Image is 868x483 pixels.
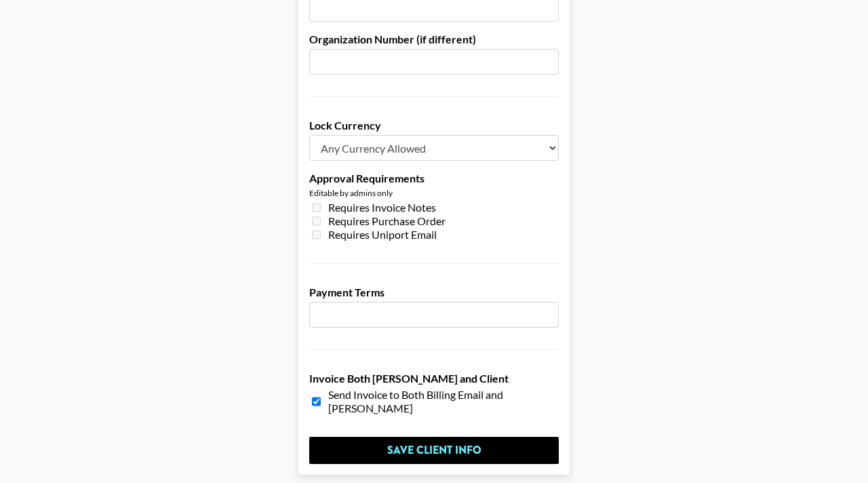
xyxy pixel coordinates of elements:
label: Organization Number (if different) [309,33,559,46]
label: Payment Terms [309,286,559,299]
div: Editable by admins only [309,188,559,198]
span: Requires Purchase Order [328,214,446,228]
span: Requires Invoice Notes [328,201,436,214]
span: Send Invoice to Both Billing Email and [PERSON_NAME] [328,388,559,415]
label: Approval Requirements [309,172,559,185]
input: Save Client Info [309,437,559,464]
label: Invoice Both [PERSON_NAME] and Client [309,372,559,385]
label: Lock Currency [309,119,559,132]
span: Requires Uniport Email [328,228,437,241]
